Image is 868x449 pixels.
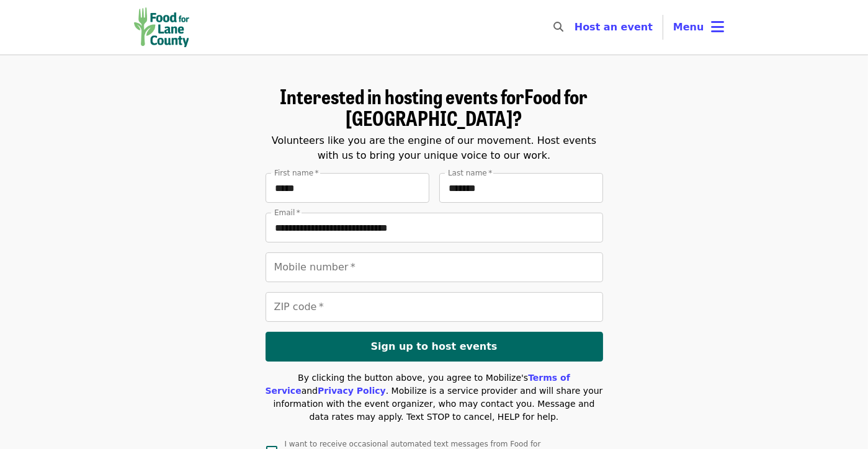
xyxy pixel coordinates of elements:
input: First name [266,173,429,203]
div: By clicking the button above, you agree to Mobilize's and . Mobilize is a service provider and wi... [266,371,603,424]
button: Sign up to host events [266,332,603,362]
i: search icon [553,21,563,33]
a: Terms of Service [266,373,570,396]
input: ZIP code [266,292,603,322]
img: Food for Lane County - Home [134,7,190,47]
span: Menu [673,21,704,33]
span: Volunteers like you are the engine of our movement. Host events with us to bring your unique voic... [272,135,596,161]
label: Email [274,209,300,216]
input: Mobile number [266,252,603,282]
input: Last name [439,173,603,203]
span: Interested in hosting events for Food for [GEOGRAPHIC_DATA] ? [280,81,588,132]
label: First name [274,169,319,177]
input: Email [266,213,603,242]
input: Search [571,12,581,42]
a: Host an event [575,21,653,33]
i: bars icon [712,18,725,36]
button: Toggle account menu [663,12,735,42]
a: Privacy Policy [318,386,386,396]
label: Last name [448,169,492,177]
